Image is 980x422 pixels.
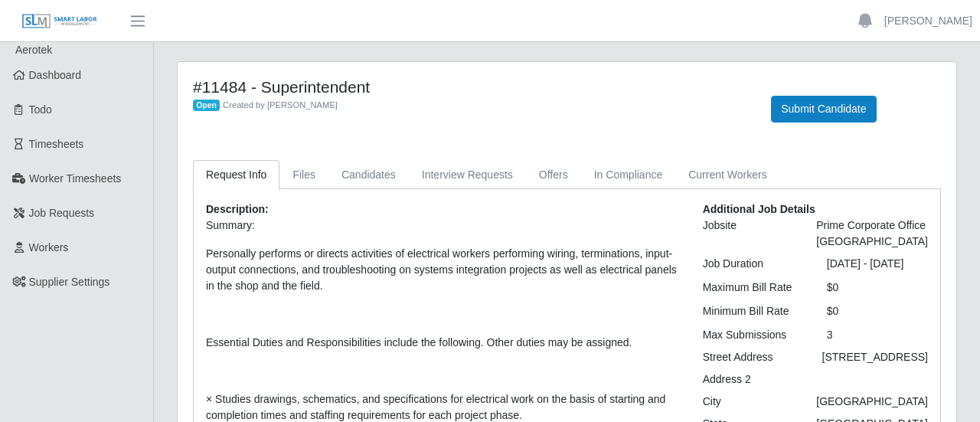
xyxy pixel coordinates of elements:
[691,394,805,410] div: City
[691,349,811,365] div: Street Address
[279,160,328,190] a: Files
[815,327,939,343] div: 3
[884,13,972,29] a: [PERSON_NAME]
[526,160,581,190] a: Offers
[581,160,676,190] a: In Compliance
[29,172,121,185] span: Worker Timesheets
[29,138,84,150] span: Timesheets
[815,303,939,319] div: $0
[703,203,815,215] b: Additional Job Details
[811,349,939,365] div: [STREET_ADDRESS]
[29,241,69,254] span: Workers
[815,256,939,272] div: [DATE] - [DATE]
[675,160,779,190] a: Current Workers
[691,256,815,272] div: Job Duration
[193,160,279,190] a: Request Info
[29,207,95,219] span: Job Requests
[21,13,98,30] img: SLM Logo
[805,394,939,410] div: [GEOGRAPHIC_DATA]
[193,77,748,97] h4: #11484 - Superintendent
[206,246,680,294] p: Personally performs or directs activities of electrical workers performing wiring, terminations, ...
[223,100,338,110] span: Created by [PERSON_NAME]
[409,160,526,190] a: Interview Requests
[206,335,680,351] p: Essential Duties and Responsibilities include the following. Other duties may be assigned.
[29,69,82,81] span: Dashboard
[206,203,269,215] b: Description:
[15,44,52,56] span: Aerotek
[29,103,52,116] span: Todo
[805,218,939,250] div: Prime Corporate Office [GEOGRAPHIC_DATA]
[691,371,815,388] div: Address 2
[771,96,876,123] button: Submit Candidate
[691,303,815,319] div: Minimum Bill Rate
[29,276,110,288] span: Supplier Settings
[815,280,939,296] div: $0
[691,218,805,250] div: Jobsite
[691,327,815,343] div: Max Submissions
[193,100,220,112] span: Open
[691,280,815,296] div: Maximum Bill Rate
[328,160,409,190] a: Candidates
[206,218,680,234] p: Summary:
